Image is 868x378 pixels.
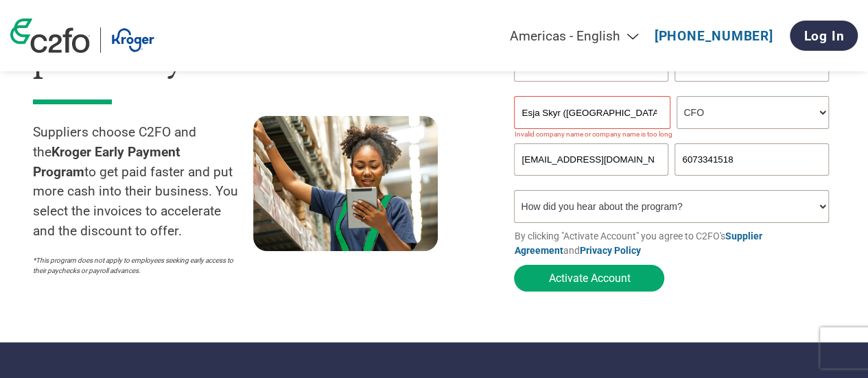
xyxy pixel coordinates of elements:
strong: Kroger Early Payment Program [33,144,180,180]
div: Inavlid Phone Number [675,177,828,185]
img: Kroger [111,27,154,53]
div: Invalid last name or last name is too long [675,83,828,91]
div: Invalid company name or company name is too long [514,130,828,138]
img: c2fo logo [10,19,90,53]
div: Inavlid Email Address [514,177,668,185]
button: Activate Account [514,265,664,292]
p: By clicking "Activate Account" you agree to C2FO's and [514,229,835,258]
input: Phone* [675,143,828,176]
input: Your company name* [514,96,670,129]
div: Invalid first name or first name is too long [514,83,668,91]
p: *This program does not apply to employees seeking early access to their paychecks or payroll adva... [33,255,239,276]
a: Log In [790,21,858,51]
a: Privacy Policy [579,245,640,256]
input: Invalid Email format [514,143,668,176]
p: Suppliers choose C2FO and the to get paid faster and put more cash into their business. You selec... [33,123,253,241]
select: Title/Role [677,96,828,129]
img: supply chain worker [253,116,438,251]
a: [PHONE_NUMBER] [655,28,773,44]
